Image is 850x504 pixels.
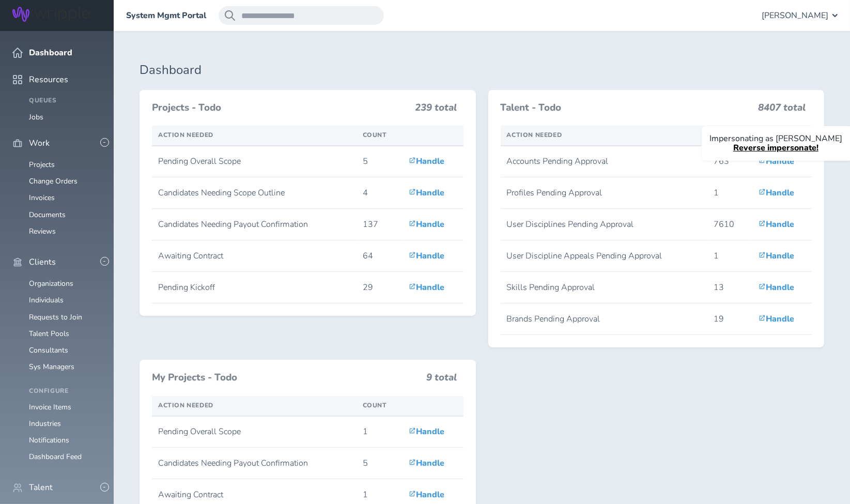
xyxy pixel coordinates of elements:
a: Handle [759,219,794,230]
a: Consultants [29,345,68,355]
a: Handle [759,187,794,198]
a: Invoice Items [29,402,71,412]
a: Organizations [29,279,73,288]
td: Candidates Needing Scope Outline [152,177,357,209]
button: [PERSON_NAME] [762,6,838,25]
td: User Discipline Appeals Pending Approval [501,240,707,272]
td: 1 [707,177,752,209]
a: Handle [409,250,444,262]
a: Individuals [29,295,64,305]
a: Handle [409,426,444,437]
a: Handle [759,156,794,167]
a: Handle [409,489,444,500]
span: Dashboard [29,48,72,57]
a: Handle [759,250,794,262]
td: Profiles Pending Approval [501,177,707,209]
a: Sys Managers [29,362,74,372]
span: Clients [29,257,56,267]
a: Notifications [29,435,69,445]
a: Handle [409,282,444,293]
p: Impersonating as [PERSON_NAME] [709,134,842,143]
a: Reviews [29,226,56,236]
span: Work [29,139,50,148]
h3: My Projects - Todo [152,372,421,384]
td: Candidates Needing Payout Confirmation [152,448,357,479]
td: Pending Overall Scope [152,416,357,448]
span: Action Needed [158,401,213,409]
a: Handle [409,156,444,167]
td: 64 [357,240,403,272]
span: Action Needed [507,131,562,139]
a: Handle [409,457,444,469]
td: 1 [707,240,752,272]
td: 763 [707,146,752,177]
td: 1 [357,416,403,448]
td: 137 [357,209,403,240]
a: Talent Pools [29,329,69,339]
a: Documents [29,210,66,220]
a: Change Orders [29,176,78,186]
h4: Configure [29,388,101,395]
a: Jobs [29,112,43,122]
button: - [100,483,109,492]
td: 5 [357,448,403,479]
td: 5 [357,146,403,177]
td: 13 [707,272,752,303]
a: Projects [29,160,55,170]
a: System Mgmt Portal [126,11,206,20]
a: Handle [759,313,794,325]
a: Invoices [29,193,55,203]
span: Talent [29,483,53,492]
h3: Projects - Todo [152,102,409,114]
button: - [100,138,109,147]
td: 4 [357,177,403,209]
td: Pending Overall Scope [152,146,357,177]
span: Resources [29,75,68,84]
td: 7610 [707,209,752,240]
td: Awaiting Contract [152,240,357,272]
td: Accounts Pending Approval [501,146,707,177]
a: Handle [409,187,444,198]
h1: Dashboard [140,63,824,78]
a: Handle [409,219,444,230]
span: Count [363,131,387,139]
button: - [100,257,109,266]
span: Action Needed [158,131,213,139]
h3: Talent - Todo [501,102,752,114]
a: Dashboard Feed [29,452,82,462]
a: Requests to Join [29,312,82,322]
td: Candidates Needing Payout Confirmation [152,209,357,240]
a: Reverse impersonate! [733,142,818,154]
a: Industries [29,419,61,429]
td: Skills Pending Approval [501,272,707,303]
span: Count [363,401,387,409]
h3: 9 total [427,372,457,388]
img: Wripple [12,7,90,22]
td: 19 [707,303,752,335]
span: [PERSON_NAME] [762,11,828,20]
td: 29 [357,272,403,303]
a: Handle [759,282,794,293]
h3: 239 total [415,102,457,118]
td: Brands Pending Approval [501,303,707,335]
h4: Queues [29,97,101,104]
h3: 8407 total [758,102,806,118]
td: Pending Kickoff [152,272,357,303]
td: User Disciplines Pending Approval [501,209,707,240]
